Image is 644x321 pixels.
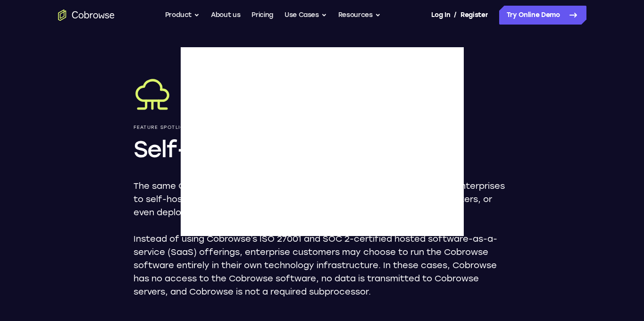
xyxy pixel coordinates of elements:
[134,134,511,164] h1: Self-Hosted Deployments
[58,9,115,21] a: Go to the home page
[338,6,381,25] button: Resources
[284,6,327,25] button: Use Cases
[211,6,240,25] a: About us
[251,6,273,25] a: Pricing
[181,47,464,236] img: blank image
[431,6,450,25] a: Log In
[499,6,586,25] a: Try Online Demo
[165,6,200,25] button: Product
[460,6,488,25] a: Register
[134,125,511,130] p: Feature Spotlight
[134,76,171,113] img: Self-Hosted Deployments
[134,232,511,298] p: Instead of using Cobrowse’s ISO 27001 and SOC 2-certified hosted software-as-a-service (SaaS) off...
[454,9,457,21] span: /
[134,179,511,219] p: The same Cobrowse software which runs in the cloud is also available for enterprises to self-host...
